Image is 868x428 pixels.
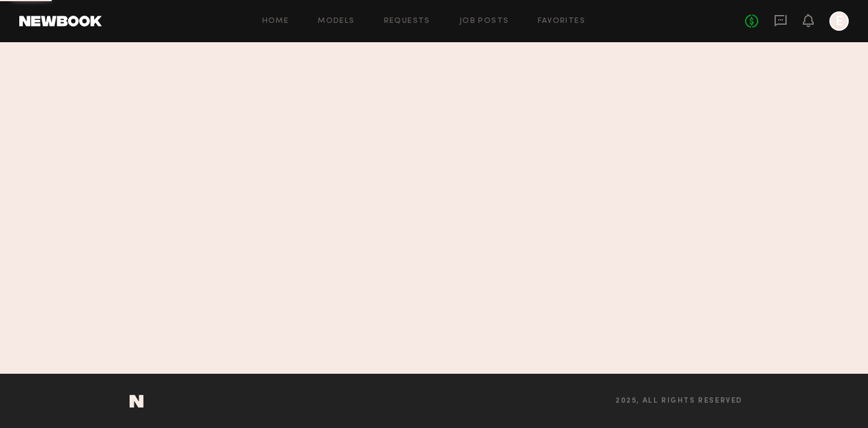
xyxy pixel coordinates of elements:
a: Favorites [538,17,585,25]
a: Models [318,17,354,25]
a: Requests [384,17,430,25]
a: E [829,11,849,31]
a: Home [262,17,289,25]
span: 2025, all rights reserved [615,397,743,405]
a: Job Posts [459,17,509,25]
